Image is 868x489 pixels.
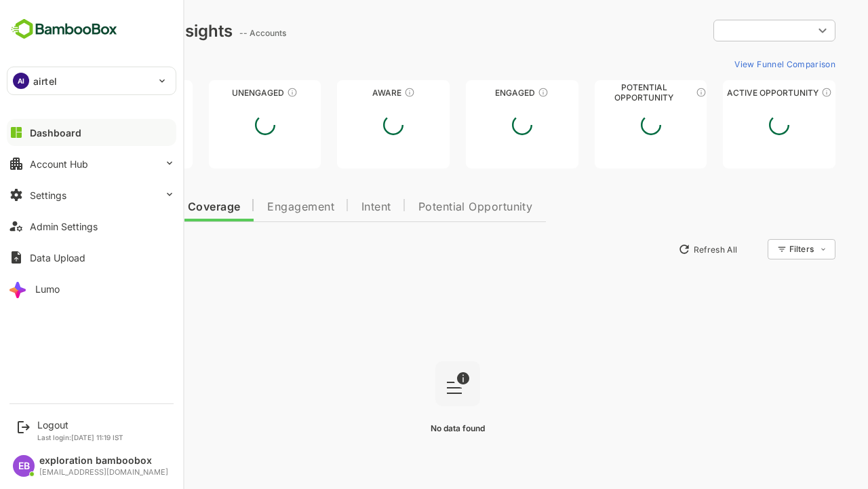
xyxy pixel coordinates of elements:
[7,150,176,177] button: Account Hub
[39,455,168,467] div: exploration bamboobox
[742,244,766,254] div: Filters
[33,88,145,98] div: Unreached
[357,87,368,98] div: These accounts have just entered the buying cycle and need further nurturing
[7,244,176,271] button: Data Upload
[30,221,98,232] div: Admin Settings
[192,28,243,38] ag: -- Accounts
[30,252,85,264] div: Data Upload
[33,21,185,41] div: Dashboard Insights
[774,87,785,98] div: These accounts have open opportunities which might be at any of the Sales Stages
[675,88,788,98] div: Active Opportunity
[35,283,60,295] div: Lumo
[7,16,121,42] img: BambooboxFullLogoMark.5f36c76dfaba33ec1ec1367b70bb1252.svg
[33,237,132,261] button: New Insights
[39,468,168,477] div: [EMAIL_ADDRESS][DOMAIN_NAME]
[37,433,123,441] p: Last login: [DATE] 11:19 IST
[220,202,287,213] span: Engagement
[625,238,696,260] button: Refresh All
[30,127,81,139] div: Dashboard
[547,88,660,98] div: Potential Opportunity
[13,455,35,477] div: EB
[490,87,501,98] div: These accounts are warm, further nurturing would qualify them to MQAs
[111,87,121,98] div: These accounts have not been engaged with for a defined time period
[7,275,176,302] button: Lumo
[161,88,274,98] div: Unengaged
[418,88,531,98] div: Engaged
[314,202,344,213] span: Intent
[7,213,176,240] button: Admin Settings
[7,119,176,146] button: Dashboard
[30,158,88,170] div: Account Hub
[13,73,29,89] div: AI
[371,202,486,213] span: Potential Opportunity
[741,237,788,261] div: Filters
[46,202,193,213] span: Data Quality and Coverage
[666,18,788,43] div: ​
[383,423,437,433] span: No data found
[30,189,66,201] div: Settings
[290,88,402,98] div: Aware
[7,67,176,94] div: AIairtel
[648,87,659,98] div: These accounts are MQAs and can be passed on to Inside Sales
[682,53,788,75] button: View Funnel Comparison
[33,74,57,88] p: airtel
[7,181,176,209] button: Settings
[37,419,123,431] div: Logout
[239,87,250,98] div: These accounts have not shown enough engagement and need nurturing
